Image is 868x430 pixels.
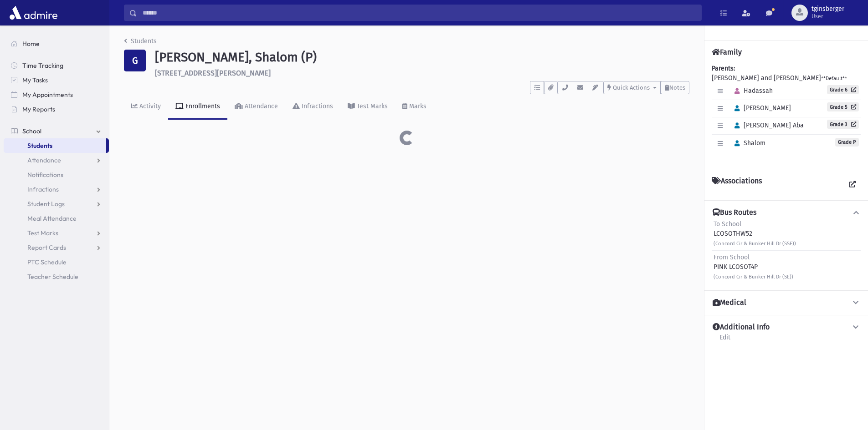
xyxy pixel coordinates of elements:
span: My Reports [22,105,55,113]
span: Meal Attendance [27,214,77,223]
b: Parents: [712,65,735,72]
span: Time Tracking [22,61,63,70]
span: Report Cards [27,243,66,252]
small: (Concord Cir & Bunker Hill Dr (SSE)) [714,241,796,247]
div: PINK LCOSOT4P [714,253,793,281]
nav: breadcrumb [124,36,157,50]
a: Home [4,36,109,51]
div: G [124,50,146,71]
a: View all Associations [844,177,861,193]
input: Search [137,5,701,21]
button: Notes [661,81,689,94]
img: AdmirePro [7,4,60,22]
button: Additional Info [712,323,861,332]
a: Teacher Schedule [4,269,109,284]
div: Enrollments [184,102,220,110]
span: Teacher Schedule [27,273,78,281]
a: Infractions [4,182,109,197]
span: Infractions [27,185,59,193]
span: Home [22,40,40,48]
h4: Medical [713,298,746,308]
span: Students [27,142,52,150]
span: My Appointments [22,91,73,99]
div: Test Marks [355,102,388,110]
span: Notifications [27,171,63,179]
a: Grade 3 [827,120,859,129]
div: Marks [407,102,426,110]
a: Time Tracking [4,58,109,73]
h4: Associations [712,177,762,193]
span: Notes [669,84,685,91]
a: My Reports [4,102,109,116]
a: Attendance [4,153,109,167]
a: Report Cards [4,240,109,255]
button: Bus Routes [712,208,861,218]
a: Activity [124,94,168,120]
small: (Concord Cir & Bunker Hill Dr (SE)) [714,274,793,280]
a: Student Logs [4,197,109,211]
a: School [4,124,109,138]
span: tginsberger [812,5,844,13]
span: Student Logs [27,200,65,208]
a: Enrollments [168,94,227,120]
span: School [22,127,41,135]
span: User [812,13,844,20]
div: Activity [138,102,161,110]
span: Quick Actions [613,84,650,91]
span: To School [714,220,741,228]
a: Edit [719,332,731,349]
div: LCOSOTHW52 [714,219,796,248]
a: Students [4,138,106,153]
span: Shalom [730,139,765,147]
a: My Tasks [4,73,109,87]
span: From School [714,253,750,261]
a: Test Marks [340,94,395,120]
a: Marks [395,94,434,120]
a: My Appointments [4,87,109,102]
span: [PERSON_NAME] Aba [730,121,804,129]
a: Attendance [227,94,285,120]
a: Grade 5 [827,102,859,111]
a: Infractions [285,94,340,120]
h4: Family [712,48,742,56]
h6: [STREET_ADDRESS][PERSON_NAME] [155,69,689,77]
a: Students [124,37,157,45]
h4: Additional Info [713,323,770,332]
a: Meal Attendance [4,211,109,226]
div: Infractions [300,102,333,110]
span: Test Marks [27,229,58,237]
button: Quick Actions [603,81,661,94]
a: Grade 6 [827,85,859,94]
button: Medical [712,298,861,308]
div: [PERSON_NAME] and [PERSON_NAME] [712,64,861,162]
a: Test Marks [4,226,109,240]
a: PTC Schedule [4,255,109,269]
span: My Tasks [22,76,48,84]
a: Notifications [4,167,109,182]
span: PTC Schedule [27,258,67,266]
span: Hadassah [730,87,773,95]
span: Attendance [27,156,61,164]
span: [PERSON_NAME] [730,104,791,112]
span: Grade P [835,138,859,147]
h4: Bus Routes [713,208,756,218]
div: Attendance [243,102,278,110]
h1: [PERSON_NAME], Shalom (P) [155,50,689,65]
